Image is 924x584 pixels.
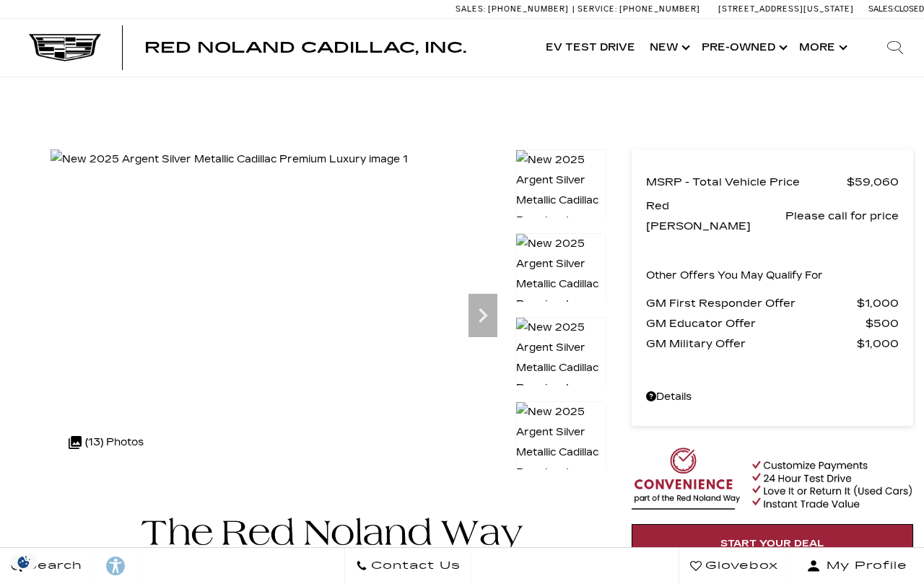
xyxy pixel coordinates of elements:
span: $59,060 [847,172,899,192]
span: Red [PERSON_NAME] [646,196,785,236]
span: Service: [577,4,617,14]
section: Click to Open Cookie Consent Modal [7,554,40,570]
img: Opt-Out Icon [7,554,40,570]
span: My Profile [821,556,907,576]
a: GM First Responder Offer $1,000 [646,293,899,313]
span: Contact Us [367,556,461,576]
span: Red Noland Cadillac, Inc. [144,39,466,56]
div: (13) Photos [61,425,151,460]
span: Sales: [868,4,894,14]
a: GM Educator Offer $500 [646,313,899,334]
span: Glovebox [702,556,778,576]
span: $1,000 [857,334,899,354]
span: Start Your Deal [720,538,824,549]
span: GM Educator Offer [646,313,866,334]
a: [STREET_ADDRESS][US_STATE] [718,4,854,14]
span: $500 [866,313,899,334]
span: [PHONE_NUMBER] [488,4,569,14]
a: New [642,19,694,77]
span: GM First Responder Offer [646,293,857,313]
div: Next [468,294,497,337]
a: MSRP - Total Vehicle Price $59,060 [646,172,899,192]
a: Pre-Owned [694,19,792,77]
span: [PHONE_NUMBER] [619,4,700,14]
img: New 2025 Argent Silver Metallic Cadillac Premium Luxury image 3 [515,317,606,419]
a: Service: [PHONE_NUMBER] [572,5,704,13]
a: Sales: [PHONE_NUMBER] [456,5,572,13]
button: More [792,19,852,77]
a: Details [646,387,899,407]
img: New 2025 Argent Silver Metallic Cadillac Premium Luxury image 1 [515,149,606,252]
img: New 2025 Argent Silver Metallic Cadillac Premium Luxury image 2 [515,233,606,336]
a: EV Test Drive [539,19,642,77]
span: Closed [894,4,924,14]
button: Open user profile menu [790,548,924,584]
span: Search [22,556,82,576]
a: Contact Us [344,548,472,584]
img: New 2025 Argent Silver Metallic Cadillac Premium Luxury image 1 [51,149,408,170]
img: Cadillac Dark Logo with Cadillac White Text [29,34,101,61]
p: Other Offers You May Qualify For [646,266,823,286]
span: Please call for price [785,206,899,226]
a: GM Military Offer $1,000 [646,334,899,354]
a: Red [PERSON_NAME] Please call for price [646,196,899,236]
span: GM Military Offer [646,334,857,354]
a: Glovebox [679,548,790,584]
img: New 2025 Argent Silver Metallic Cadillac Premium Luxury image 4 [515,401,606,504]
span: Sales: [456,4,486,14]
span: $1,000 [857,293,899,313]
a: Start Your Deal [632,524,913,563]
span: MSRP - Total Vehicle Price [646,172,847,192]
a: Red Noland Cadillac, Inc. [144,40,466,55]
